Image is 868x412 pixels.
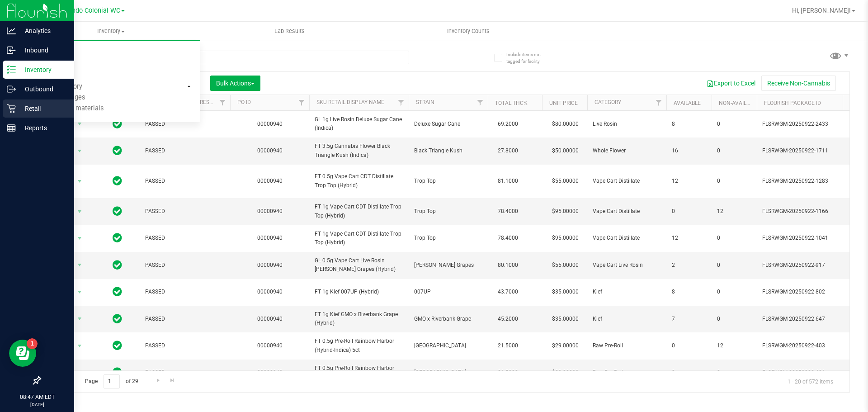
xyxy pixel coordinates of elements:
[257,235,283,241] a: 00000940
[200,22,379,41] a: Lab Results
[762,147,851,155] span: FLSRWGM-20250922-1711
[717,234,751,242] span: 0
[316,99,384,105] a: SKU Retail Display Name
[145,288,225,296] span: PASSED
[672,234,706,242] span: 12
[257,147,283,154] a: 00000940
[315,172,403,189] span: FT 0.5g Vape Cart CDT Distillate Trop Top (Hybrid)
[9,340,36,367] iframe: Resource center
[145,315,225,323] span: PASSED
[593,288,661,296] span: Kief
[593,368,661,377] span: Raw Pre-Roll
[549,100,578,106] a: Unit Price
[762,177,851,185] span: FLSRWGM-20250922-1283
[672,368,706,377] span: 8
[379,22,557,41] a: Inventory Counts
[60,7,120,14] span: Orlando Colonial WC
[7,26,16,35] inline-svg: Analytics
[414,341,482,350] span: [GEOGRAPHIC_DATA]
[145,261,225,270] span: PASSED
[651,95,666,110] a: Filter
[315,256,403,274] span: GL 0.5g Vape Cart Live Rosin [PERSON_NAME] Grapes (Hybrid)
[145,368,225,377] span: PASSED
[780,374,840,388] span: 1 - 20 of 572 items
[416,99,434,105] a: Strain
[672,315,706,323] span: 7
[315,203,403,220] span: FT 1g Vape Cart CDT Distillate Trop Top (Hybrid)
[74,313,85,325] span: select
[104,374,120,388] input: 1
[547,313,583,326] span: $35.00000
[717,177,751,185] span: 0
[145,147,225,155] span: PASSED
[495,100,528,106] a: Total THC%
[257,208,283,214] a: 00000940
[414,234,482,242] span: Trop Top
[315,142,403,159] span: FT 3.5g Cannabis Flower Black Triangle Kush (Indica)
[257,289,283,295] a: 00000940
[113,175,122,187] span: In Sync
[22,27,200,35] span: Inventory
[27,338,38,349] iframe: Resource center unread badge
[113,259,122,271] span: In Sync
[672,177,706,185] span: 12
[672,261,706,270] span: 2
[672,288,706,296] span: 8
[7,123,16,133] inline-svg: Reports
[762,341,851,350] span: FLSRWGM-20250922-403
[672,147,706,155] span: 16
[113,313,122,325] span: In Sync
[717,207,751,216] span: 12
[113,232,122,244] span: In Sync
[717,341,751,350] span: 12
[74,340,85,352] span: select
[74,205,85,218] span: select
[7,46,16,55] inline-svg: Inbound
[315,364,403,381] span: FT 0.5g Pre-Roll Rainbow Harbor (Hybrid-Indica) 5ct
[547,259,583,272] span: $55.00000
[762,315,851,323] span: FLSRWGM-20250922-647
[593,315,661,323] span: Kief
[262,27,317,35] span: Lab Results
[74,145,85,157] span: select
[672,207,706,216] span: 0
[762,261,851,270] span: FLSRWGM-20250922-917
[547,144,583,157] span: $50.00000
[414,261,482,270] span: [PERSON_NAME] Grapes
[493,144,523,157] span: 27.8000
[113,144,122,157] span: In Sync
[16,123,70,133] p: Reports
[674,100,701,106] a: Available
[315,337,403,354] span: FT 0.5g Pre-Roll Rainbow Harbor (Hybrid-Indica) 5ct
[717,261,751,270] span: 0
[16,64,70,75] p: Inventory
[145,207,225,216] span: PASSED
[717,147,751,155] span: 0
[762,234,851,242] span: FLSRWGM-20250922-1041
[547,232,583,245] span: $95.00000
[547,285,583,298] span: $35.00000
[257,369,283,375] a: 00000940
[215,95,230,110] a: Filter
[593,207,661,216] span: Vape Cart Distillate
[74,366,85,379] span: select
[593,261,661,270] span: Vape Cart Live Rosin
[22,22,200,41] a: Inventory All packages All inventory Waste log Create inventory From packages From bill of materials
[762,120,851,128] span: FLSRWGM-20250922-2433
[762,288,851,296] span: FLSRWGM-20250922-802
[493,232,523,245] span: 78.4000
[7,104,16,113] inline-svg: Retail
[593,147,661,155] span: Whole Flower
[473,95,488,110] a: Filter
[145,120,225,128] span: PASSED
[113,339,122,352] span: In Sync
[294,95,309,110] a: Filter
[414,368,482,377] span: [GEOGRAPHIC_DATA]
[547,118,583,131] span: $80.00000
[594,99,621,105] a: Category
[761,76,836,91] button: Receive Non-Cannabis
[547,175,583,188] span: $55.00000
[257,342,283,349] a: 00000940
[315,230,403,247] span: FT 1g Vape Cart CDT Distillate Trop Top (Hybrid)
[414,177,482,185] span: Trop Top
